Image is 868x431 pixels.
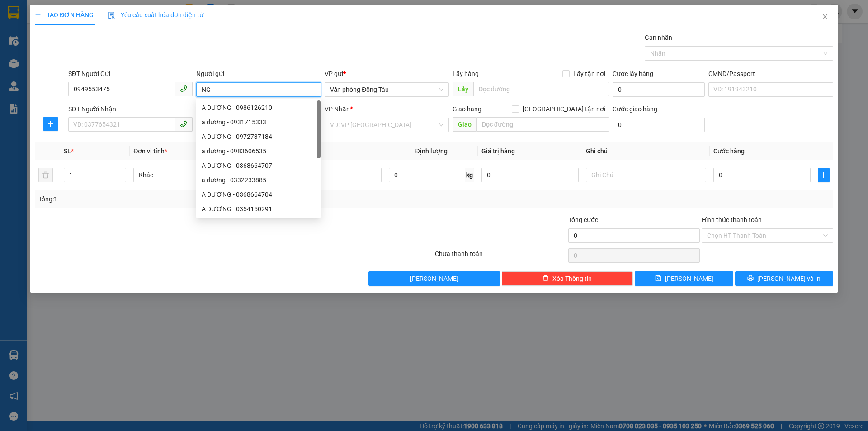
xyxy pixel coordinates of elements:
[702,216,762,223] label: Hình thức thanh toán
[50,56,205,67] li: Hotline: 1900888999
[180,120,187,128] span: phone
[453,117,476,132] span: Giao
[757,274,821,284] span: [PERSON_NAME] và In
[476,117,609,132] input: Dọc đường
[202,146,315,156] div: a dương - 0983606535
[35,11,94,19] span: TẠO ĐƠN HÀNG
[613,118,705,132] input: Cước giao hàng
[568,216,598,223] span: Tổng cước
[139,168,248,182] span: Khác
[108,12,115,19] img: icon
[465,168,474,182] span: kg
[613,105,657,113] label: Cước giao hàng
[261,168,381,182] input: VD: Bàn, Ghế
[202,204,315,214] div: A DƯƠNG - 0354150291
[196,202,321,216] div: A DƯƠNG - 0354150291
[368,271,500,286] button: [PERSON_NAME]
[410,274,458,284] span: [PERSON_NAME]
[202,103,315,113] div: A DƯƠNG - 0986126210
[818,168,830,182] button: plus
[38,168,53,182] button: delete
[133,147,167,155] span: Đơn vị tính
[202,132,315,142] div: A DƯƠNG - 0972737184
[453,105,481,113] span: Giao hàng
[542,275,549,282] span: delete
[481,147,515,155] span: Giá trị hàng
[330,83,443,96] span: Văn phòng Đồng Tàu
[552,274,592,284] span: Xóa Thông tin
[481,168,579,182] input: 0
[196,144,321,158] div: a dương - 0983606535
[35,12,41,18] span: plus
[655,275,661,282] span: save
[502,271,633,286] button: deleteXóa Thông tin
[196,158,321,173] div: A DƯƠNG - 0368664707
[812,5,838,30] button: Close
[325,105,350,113] span: VP Nhận
[68,69,193,79] div: SĐT Người Gửi
[747,275,754,282] span: printer
[202,175,315,185] div: a dương - 0332233885
[613,70,653,77] label: Cước lấy hàng
[713,147,745,155] span: Cước hàng
[818,171,829,179] span: plus
[196,129,321,144] div: A DƯƠNG - 0972737184
[582,142,710,160] th: Ghi chú
[50,22,205,56] li: 01A03 [GEOGRAPHIC_DATA], [GEOGRAPHIC_DATA] ( bên cạnh cây xăng bến xe phía Bắc cũ)
[196,69,321,79] div: Người gửi
[196,115,321,129] div: a dương - 0931715333
[202,189,315,199] div: A DƯƠNG - 0368664704
[196,187,321,202] div: A DƯƠNG - 0368664704
[613,82,705,97] input: Cước lấy hàng
[202,117,315,127] div: a dương - 0931715333
[665,274,713,284] span: [PERSON_NAME]
[735,271,833,286] button: printer[PERSON_NAME] và In
[64,147,71,155] span: SL
[325,69,449,79] div: VP gửi
[635,271,733,286] button: save[PERSON_NAME]
[196,100,321,115] div: A DƯƠNG - 0986126210
[202,161,315,171] div: A DƯƠNG - 0368664707
[95,10,160,22] b: 36 Limousine
[434,249,567,265] div: Chưa thanh toán
[453,70,479,77] span: Lấy hàng
[108,11,203,19] span: Yêu cầu xuất hóa đơn điện tử
[180,85,187,92] span: phone
[473,82,609,96] input: Dọc đường
[196,173,321,187] div: a dương - 0332233885
[821,13,829,20] span: close
[68,104,193,114] div: SĐT Người Nhận
[519,104,609,114] span: [GEOGRAPHIC_DATA] tận nơi
[415,147,448,155] span: Định lượng
[645,34,672,41] label: Gán nhãn
[586,168,706,182] input: Ghi Chú
[38,194,335,204] div: Tổng: 1
[708,69,833,79] div: CMND/Passport
[453,82,473,96] span: Lấy
[570,69,609,79] span: Lấy tận nơi
[11,11,57,57] img: logo.jpg
[43,117,58,131] button: plus
[44,120,57,128] span: plus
